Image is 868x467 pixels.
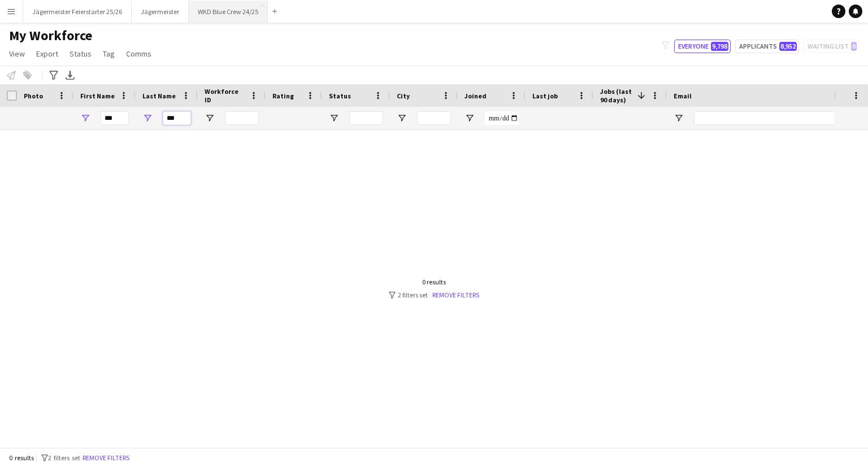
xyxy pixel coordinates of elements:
[674,92,692,100] span: Email
[532,92,558,100] span: Last job
[7,90,17,101] input: Column with Header Selection
[397,92,410,100] span: City
[225,111,259,125] input: Workforce ID Filter Input
[126,49,151,59] span: Comms
[389,291,479,299] div: 2 filters set
[349,111,383,125] input: Status Filter Input
[735,40,799,53] button: Applicants8,952
[465,113,475,123] button: Open Filter Menu
[132,1,189,23] button: Jägermeister
[80,452,132,464] button: Remove filters
[329,113,339,123] button: Open Filter Menu
[485,111,519,125] input: Joined Filter Input
[272,92,294,100] span: Rating
[63,68,77,82] app-action-btn: Export XLSX
[142,113,153,123] button: Open Filter Menu
[205,87,245,104] span: Workforce ID
[465,92,487,100] span: Joined
[9,49,25,59] span: View
[189,1,268,23] button: WKD Blue Crew 24/25
[142,92,176,100] span: Last Name
[103,49,115,59] span: Tag
[65,46,96,61] a: Status
[329,92,351,100] span: Status
[70,49,92,59] span: Status
[48,453,80,462] span: 2 filters set
[779,42,797,51] span: 8,952
[674,40,731,53] button: Everyone9,798
[80,113,90,123] button: Open Filter Menu
[23,1,132,23] button: Jägermeister Feierstarter 25/26
[9,27,92,44] span: My Workforce
[711,42,728,51] span: 9,798
[389,278,479,286] div: 0 results
[32,46,63,61] a: Export
[674,113,684,123] button: Open Filter Menu
[24,92,43,100] span: Photo
[80,92,115,100] span: First Name
[205,113,215,123] button: Open Filter Menu
[600,87,633,104] span: Jobs (last 90 days)
[121,46,156,61] a: Comms
[417,111,451,125] input: City Filter Input
[163,111,191,125] input: Last Name Filter Input
[47,68,60,82] app-action-btn: Advanced filters
[432,291,479,299] a: Remove filters
[98,46,119,61] a: Tag
[5,46,29,61] a: View
[101,111,129,125] input: First Name Filter Input
[36,49,58,59] span: Export
[397,113,407,123] button: Open Filter Menu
